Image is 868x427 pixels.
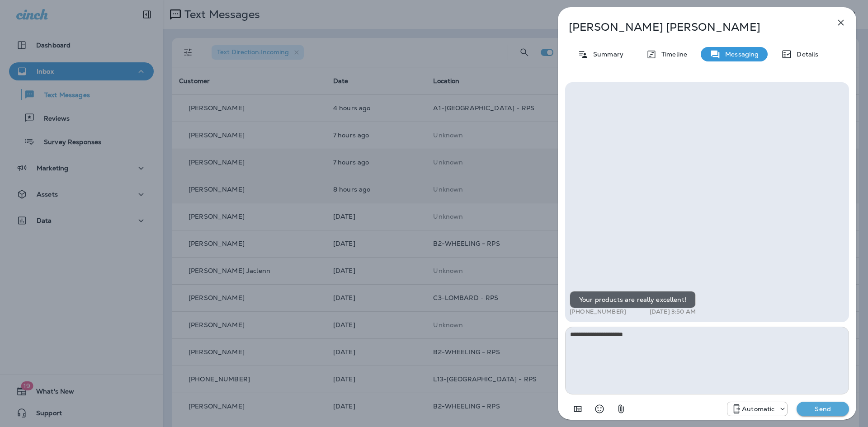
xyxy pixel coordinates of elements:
button: Select an emoji [590,400,609,418]
p: Summary [589,51,623,58]
p: [DATE] 3:50 AM [650,308,696,315]
p: Timeline [657,51,687,58]
button: Send [797,402,849,416]
p: Automatic [742,405,774,413]
button: Add in a premade template [569,400,587,418]
p: [PERSON_NAME] [PERSON_NAME] [569,21,816,33]
p: Send [804,405,842,413]
p: [PHONE_NUMBER] [570,308,626,315]
div: Your products are really excellent! [570,291,696,308]
p: Messaging [721,51,759,58]
p: Details [792,51,818,58]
